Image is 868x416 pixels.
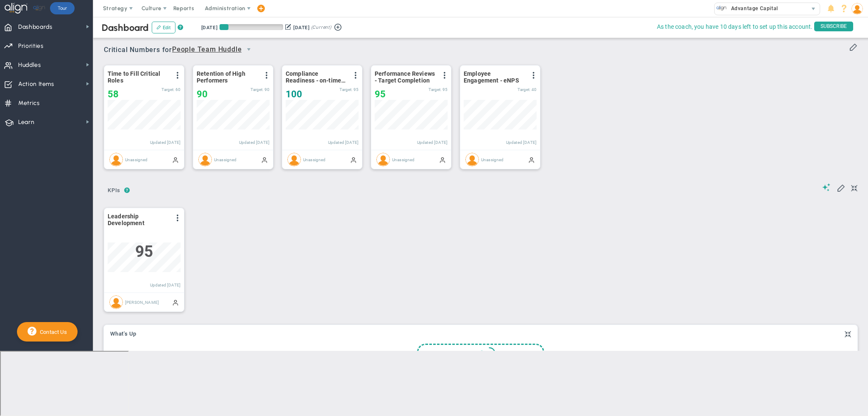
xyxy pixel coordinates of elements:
[375,89,386,99] span: 95
[481,157,504,162] span: Unassigned
[286,89,302,99] span: 100
[18,37,44,55] span: Priorities
[716,3,727,14] img: 33433.Company.photo
[392,157,415,162] span: Unassigned
[311,24,331,31] span: (Current)
[197,70,258,84] span: Retention of High Performers
[849,42,857,51] span: Edit or Add Critical Numbers
[18,56,41,74] span: Huddles
[417,140,448,145] span: Updated [DATE]
[108,213,169,226] span: Leadership Development
[465,153,479,166] img: Unassigned
[109,153,123,166] img: Unassigned
[376,153,390,166] img: Unassigned
[531,87,537,92] span: 40
[172,156,179,163] span: Manually Updated
[439,156,446,163] span: Manually Updated
[142,5,161,11] span: Culture
[517,87,530,92] span: Target:
[125,157,148,162] span: Unassigned
[110,331,136,337] span: What's Up
[261,156,268,163] span: Manually Updated
[18,113,34,131] span: Learn
[428,87,441,92] span: Target:
[150,140,181,145] span: Updated [DATE]
[442,87,448,92] span: 95
[350,156,357,163] span: Manually Updated
[214,157,237,162] span: Unassigned
[172,44,242,55] span: People Team Huddle
[822,183,831,191] span: Suggestions (AI Feature)
[108,89,119,99] span: 58
[197,89,208,99] span: 90
[135,242,153,261] span: 95
[205,5,245,11] span: Administration
[150,283,181,287] span: Updated [DATE]
[152,22,175,33] button: Edit
[201,24,217,31] div: [DATE]
[837,183,845,192] span: Edit My KPIs
[287,153,301,166] img: Unassigned
[172,299,179,306] span: Manually Updated
[814,22,853,31] span: SUBSCRIBE
[286,70,347,84] span: Compliance Readiness - on-time filings/reporting
[103,5,128,11] span: Strategy
[264,87,270,92] span: 90
[328,140,359,145] span: Updated [DATE]
[250,87,263,92] span: Target:
[125,300,159,304] span: [PERSON_NAME]
[109,295,123,309] img: Tom Daly
[657,22,812,32] span: As the coach, you have 10 days left to set up this account.
[104,184,124,197] span: KPIs
[108,70,169,84] span: Time to Fill Critical Roles
[18,94,40,112] span: Metrics
[293,24,309,31] div: [DATE]
[464,70,525,84] span: Employee Engagement - eNPS
[807,3,820,15] span: select
[303,157,326,162] span: Unassigned
[36,329,67,335] span: Contact Us
[506,140,537,145] span: Updated [DATE]
[528,156,535,163] span: Manually Updated
[239,140,270,145] span: Updated [DATE]
[339,87,352,92] span: Target:
[104,184,124,198] button: KPIs
[242,42,256,57] span: select
[727,3,778,14] span: Advantage Capital
[110,331,136,338] button: What's Up
[104,42,258,58] span: Critical Numbers for
[18,75,54,93] span: Action Items
[175,87,181,92] span: 60
[18,18,53,36] span: Dashboards
[161,87,174,92] span: Target:
[102,22,149,33] span: Dashboard
[220,24,283,30] div: Period Progress: 14% Day 13 of 90 with 77 remaining.
[375,70,436,84] span: Performance Reviews - Target Completion
[353,87,359,92] span: 95
[851,3,863,14] img: 208476.Person.photo
[198,153,212,166] img: Unassigned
